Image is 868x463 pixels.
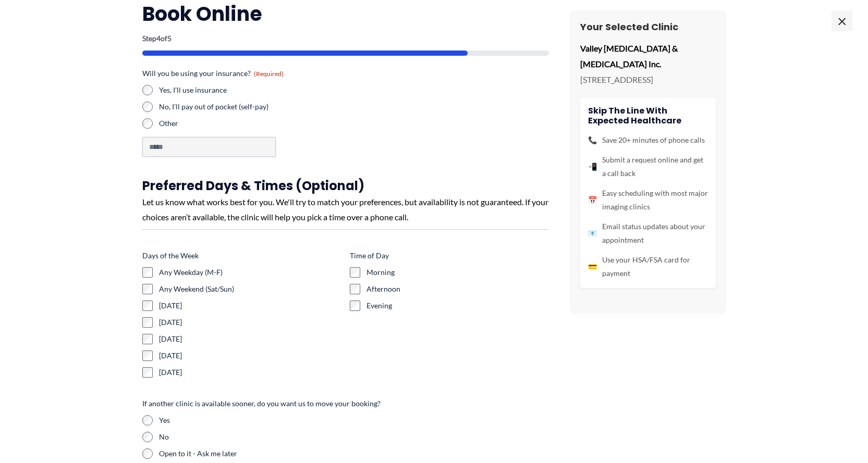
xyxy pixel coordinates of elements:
h4: Skip the line with Expected Healthcare [588,106,708,126]
label: [DATE] [159,367,341,378]
p: [STREET_ADDRESS] [580,72,716,87]
h3: Preferred Days & Times (Optional) [142,178,549,194]
legend: Days of the Week [142,251,199,261]
span: 📅 [588,193,597,207]
li: Email status updates about your appointment [588,220,708,247]
span: × [832,10,852,31]
label: Other [159,118,341,129]
label: Yes, I'll use insurance [159,85,341,95]
label: Any Weekday (M-F) [159,267,341,278]
p: Step of [142,35,549,42]
label: Evening [366,301,549,311]
span: (Required) [254,70,284,78]
p: Valley [MEDICAL_DATA] & [MEDICAL_DATA] Inc. [580,41,716,71]
li: Submit a request online and get a call back [588,153,708,180]
span: 💳 [588,260,597,273]
label: [DATE] [159,351,341,361]
label: Any Weekend (Sat/Sun) [159,284,341,294]
span: 📞 [588,133,597,147]
li: Use your HSA/FSA card for payment [588,253,708,280]
li: Easy scheduling with most major imaging clinics [588,186,708,214]
legend: If another clinic is available sooner, do you want us to move your booking? [142,398,381,409]
label: Morning [366,267,549,278]
div: Let us know what works best for you. We'll try to match your preferences, but availability is not... [142,194,549,225]
legend: Time of Day [350,251,389,261]
label: Afternoon [366,284,549,294]
label: [DATE] [159,301,341,311]
li: Save 20+ minutes of phone calls [588,133,708,147]
span: 4 [156,34,161,43]
label: No, I'll pay out of pocket (self-pay) [159,102,341,112]
legend: Will you be using your insurance? [142,68,284,79]
input: Other Choice, please specify [142,137,276,157]
label: Yes [159,415,549,426]
span: 📲 [588,160,597,173]
label: Open to it - Ask me later [159,448,549,459]
h2: Book Online [142,1,549,27]
span: 📧 [588,227,597,240]
h3: Your Selected Clinic [580,21,716,33]
label: No [159,432,549,442]
label: [DATE] [159,317,341,328]
label: [DATE] [159,334,341,344]
span: 5 [167,34,172,43]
